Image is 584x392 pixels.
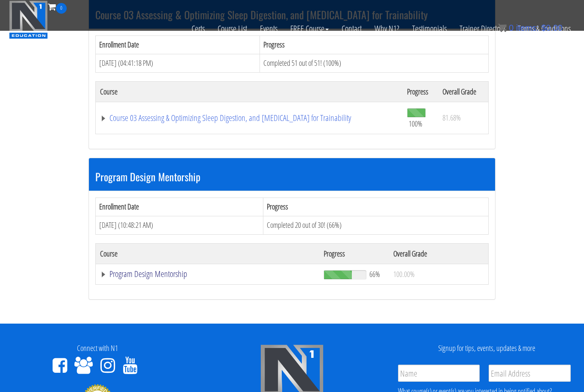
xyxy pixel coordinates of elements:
td: Completed 51 out of 51! (100%) [260,54,489,72]
th: Course [96,81,403,102]
bdi: 0.00 [541,23,563,32]
a: Why N1? [368,14,406,44]
h4: Signup for tips, events, updates & more [396,344,578,353]
img: icon11.png [498,24,507,32]
a: FREE Course [284,14,335,44]
input: Name [398,365,480,382]
a: 0 items: $0.00 [498,23,563,32]
span: 100% [409,119,422,128]
a: Testimonials [406,14,453,44]
span: items: [516,23,539,32]
th: Enrollment Date [96,198,263,216]
span: 0 [509,23,513,32]
a: Certs [185,14,211,44]
th: Progress [260,36,489,54]
a: Contact [335,14,368,44]
h3: Program Design Mentorship [95,171,489,182]
td: 81.68% [438,102,489,134]
td: [DATE] (10:48:21 AM) [96,216,263,235]
th: Course [96,243,320,264]
a: Course 03 Assessing & Optimizing Sleep Digestion, and [MEDICAL_DATA] for Trainability [100,114,398,122]
span: 0 [56,3,67,14]
th: Enrollment Date [96,36,260,54]
th: Overall Grade [438,81,489,102]
span: $ [541,23,546,32]
h4: Connect with N1 [6,344,188,353]
a: 0 [48,1,67,12]
span: 66% [369,269,380,279]
th: Progress [263,198,489,216]
td: [DATE] (04:41:18 PM) [96,54,260,72]
a: Course List [211,14,254,44]
td: 100.00% [389,264,488,284]
a: Trainer Directory [453,14,511,44]
a: Terms & Conditions [511,14,577,44]
a: Program Design Mentorship [100,270,315,278]
a: Events [254,14,284,44]
input: Email Address [489,365,571,382]
th: Progress [403,81,438,102]
img: n1-education [9,0,48,39]
th: Overall Grade [389,243,488,264]
th: Progress [319,243,389,264]
td: Completed 20 out of 30! (66%) [263,216,489,235]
